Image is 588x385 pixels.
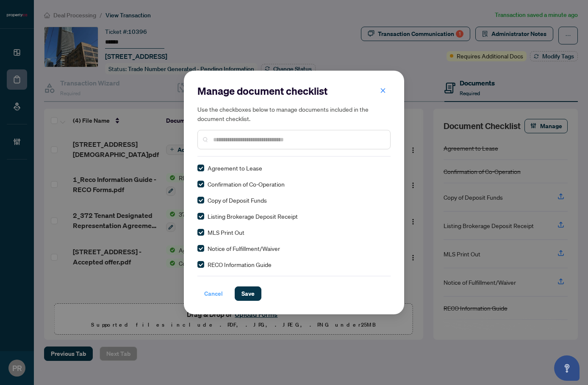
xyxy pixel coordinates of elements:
[204,287,223,300] span: Cancel
[197,286,230,301] button: Cancel
[241,287,255,300] span: Save
[208,244,280,253] span: Notice of Fulfillment/Waiver
[380,88,386,93] span: close
[197,104,391,123] h5: Use the checkboxes below to manage documents included in the document checklist.
[208,163,262,173] span: Agreement to Lease
[208,260,272,269] span: RECO Information Guide
[208,212,298,221] span: Listing Brokerage Deposit Receipt
[197,84,391,98] h2: Manage document checklist
[235,286,261,301] button: Save
[208,179,285,189] span: Confirmation of Co-Operation
[208,228,244,237] span: MLS Print Out
[208,195,267,205] span: Copy of Deposit Funds
[554,355,580,381] button: Open asap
